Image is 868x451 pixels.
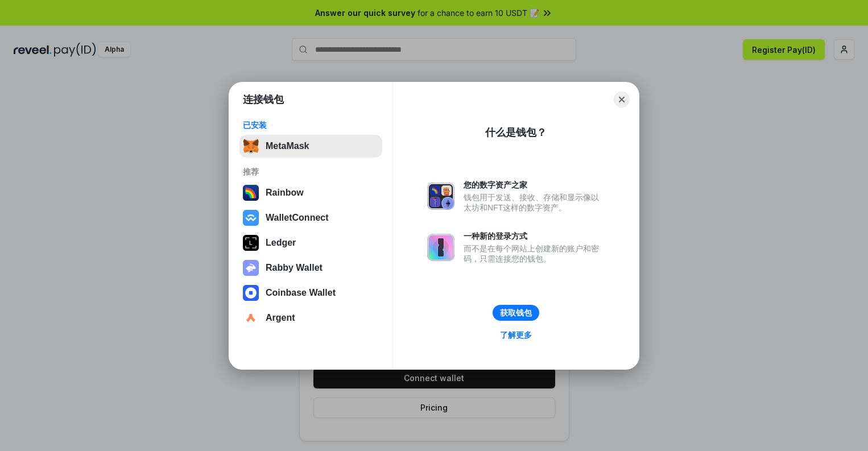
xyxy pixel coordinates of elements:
div: 一种新的登录方式 [464,231,605,241]
div: Rainbow [266,188,304,198]
img: svg+xml,%3Csvg%20width%3D%2228%22%20height%3D%2228%22%20viewBox%3D%220%200%2028%2028%22%20fill%3D... [243,310,259,326]
div: WalletConnect [266,213,329,223]
button: Coinbase Wallet [239,282,382,304]
div: Ledger [266,238,296,248]
a: 了解更多 [493,328,539,342]
div: 什么是钱包？ [485,126,547,139]
img: svg+xml,%3Csvg%20width%3D%22120%22%20height%3D%22120%22%20viewBox%3D%220%200%20120%20120%22%20fil... [243,185,259,201]
button: Ledger [239,231,382,254]
div: 而不是在每个网站上创建新的账户和密码，只需连接您的钱包。 [464,243,605,264]
button: Rainbow [239,181,382,204]
div: 您的数字资产之家 [464,180,605,190]
button: Rabby Wallet [239,256,382,279]
img: svg+xml,%3Csvg%20width%3D%2228%22%20height%3D%2228%22%20viewBox%3D%220%200%2028%2028%22%20fill%3D... [243,285,259,301]
button: Argent [239,307,382,329]
div: 推荐 [243,167,379,177]
div: 已安装 [243,120,379,130]
div: Rabby Wallet [266,263,323,273]
div: MetaMask [266,141,309,151]
button: MetaMask [239,135,382,158]
h1: 连接钱包 [243,93,284,106]
img: svg+xml,%3Csvg%20xmlns%3D%22http%3A%2F%2Fwww.w3.org%2F2000%2Fsvg%22%20fill%3D%22none%22%20viewBox... [427,183,454,210]
img: svg+xml,%3Csvg%20xmlns%3D%22http%3A%2F%2Fwww.w3.org%2F2000%2Fsvg%22%20fill%3D%22none%22%20viewBox... [427,234,454,261]
button: 获取钱包 [493,305,539,321]
div: Coinbase Wallet [266,288,336,298]
div: 钱包用于发送、接收、存储和显示像以太坊和NFT这样的数字资产。 [464,192,605,213]
img: svg+xml,%3Csvg%20xmlns%3D%22http%3A%2F%2Fwww.w3.org%2F2000%2Fsvg%22%20width%3D%2228%22%20height%3... [243,235,259,251]
div: 了解更多 [500,330,532,340]
div: 获取钱包 [500,308,532,318]
img: svg+xml,%3Csvg%20xmlns%3D%22http%3A%2F%2Fwww.w3.org%2F2000%2Fsvg%22%20fill%3D%22none%22%20viewBox... [243,260,259,276]
button: WalletConnect [239,206,382,229]
div: Argent [266,313,295,323]
img: svg+xml,%3Csvg%20fill%3D%22none%22%20height%3D%2233%22%20viewBox%3D%220%200%2035%2033%22%20width%... [243,138,259,154]
button: Close [614,92,630,107]
img: svg+xml,%3Csvg%20width%3D%2228%22%20height%3D%2228%22%20viewBox%3D%220%200%2028%2028%22%20fill%3D... [243,210,259,226]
